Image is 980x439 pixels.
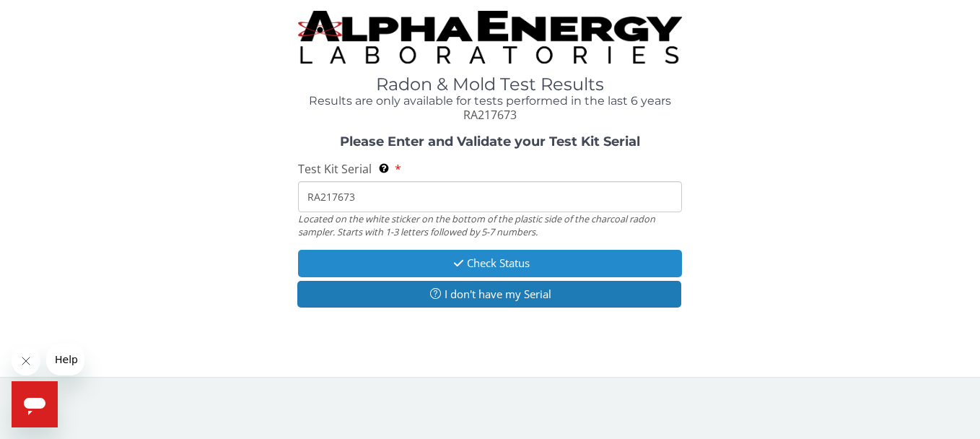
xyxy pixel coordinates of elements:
button: I don't have my Serial [297,281,681,308]
button: Check Status [298,250,681,277]
strong: Please Enter and Validate your Test Kit Serial [340,134,640,149]
img: TightCrop.jpg [298,11,681,64]
iframe: Close message [12,347,40,375]
div: Located on the white sticker on the bottom of the plastic side of the charcoal radon sampler. Sta... [298,212,681,239]
iframe: Button to launch messaging window [12,381,58,427]
span: Test Kit Serial [298,161,372,177]
span: RA217673 [463,107,517,123]
iframe: Message from company [46,344,84,375]
h4: Results are only available for tests performed in the last 6 years [298,95,681,108]
h1: Radon & Mold Test Results [298,75,681,94]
